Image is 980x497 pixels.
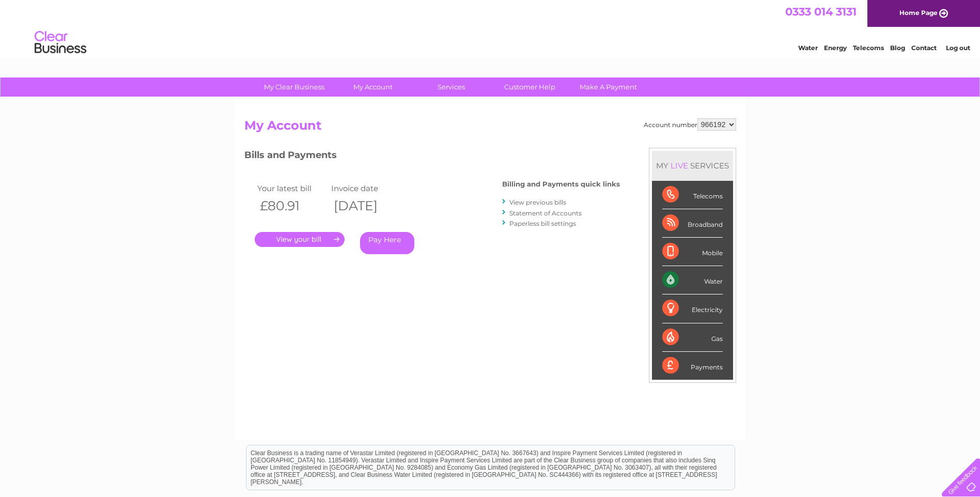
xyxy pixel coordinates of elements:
[255,232,345,247] a: .
[255,195,329,216] th: £80.91
[502,180,620,188] h4: Billing and Payments quick links
[662,238,723,266] div: Mobile
[255,181,329,195] td: Your latest bill
[330,77,415,97] a: My Account
[409,77,494,97] a: Services
[824,44,847,52] a: Energy
[911,44,937,52] a: Contact
[329,195,403,216] th: [DATE]
[34,27,87,58] img: logo.png
[668,161,690,170] div: LIVE
[946,44,970,52] a: Log out
[509,209,582,217] a: Statement of Accounts
[890,44,905,52] a: Blog
[566,77,651,97] a: Make A Payment
[244,148,620,166] h3: Bills and Payments
[244,118,736,138] h2: My Account
[487,77,572,97] a: Customer Help
[798,44,818,52] a: Water
[252,77,337,97] a: My Clear Business
[360,232,414,254] a: Pay Here
[662,181,723,209] div: Telecoms
[509,198,566,206] a: View previous bills
[785,5,857,18] a: 0333 014 3131
[652,151,733,180] div: MY SERVICES
[662,352,723,380] div: Payments
[662,323,723,352] div: Gas
[662,266,723,294] div: Water
[509,220,576,227] a: Paperless bill settings
[644,118,736,131] div: Account number
[246,6,735,50] div: Clear Business is a trading name of Verastar Limited (registered in [GEOGRAPHIC_DATA] No. 3667643...
[329,181,403,195] td: Invoice date
[662,294,723,323] div: Electricity
[662,209,723,238] div: Broadband
[853,44,884,52] a: Telecoms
